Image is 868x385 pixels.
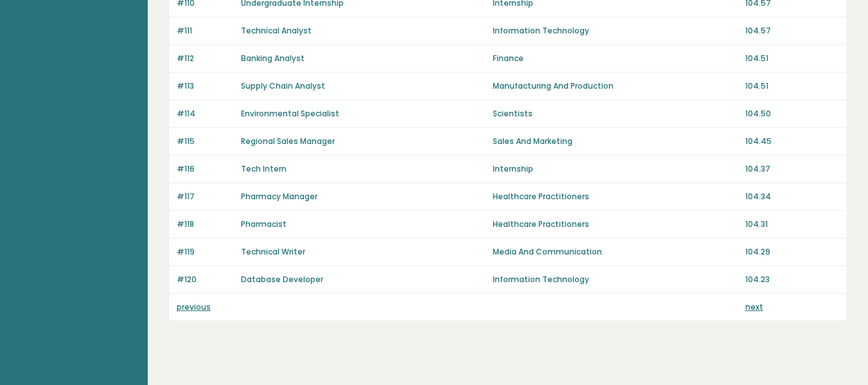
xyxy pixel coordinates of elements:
[177,246,233,258] p: #119
[177,274,233,285] p: #120
[745,108,839,120] p: 104.50
[493,80,737,92] p: Manufacturing And Production
[241,136,335,147] a: Regional Sales Manager
[493,246,737,258] p: Media And Communication
[177,219,233,230] p: #118
[241,108,339,119] a: Environmental Specialist
[493,108,737,120] p: Scientists
[745,163,839,175] p: 104.37
[745,80,839,92] p: 104.51
[493,136,737,147] p: Sales And Marketing
[493,25,737,37] p: Information Technology
[493,191,737,202] p: Healthcare Practitioners
[745,301,763,312] a: next
[177,80,233,92] p: #113
[241,25,312,36] a: Technical Analyst
[241,163,287,174] a: Tech Intern
[241,219,287,229] a: Pharmacist
[241,80,325,91] a: Supply Chain Analyst
[241,274,323,285] a: Database Developer
[177,53,233,64] p: #112
[241,191,317,202] a: Pharmacy Manager
[745,274,839,285] p: 104.23
[493,274,737,285] p: Information Technology
[177,108,233,120] p: #114
[745,136,839,147] p: 104.45
[745,191,839,202] p: 104.34
[745,246,839,258] p: 104.29
[745,53,839,64] p: 104.51
[177,163,233,175] p: #116
[177,136,233,147] p: #115
[177,191,233,202] p: #117
[493,219,737,230] p: Healthcare Practitioners
[493,163,737,175] p: Internship
[241,53,305,64] a: Banking Analyst
[493,53,737,64] p: Finance
[745,219,839,230] p: 104.31
[745,25,839,37] p: 104.57
[177,25,233,37] p: #111
[177,301,211,312] a: previous
[241,246,305,257] a: Technical Writer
